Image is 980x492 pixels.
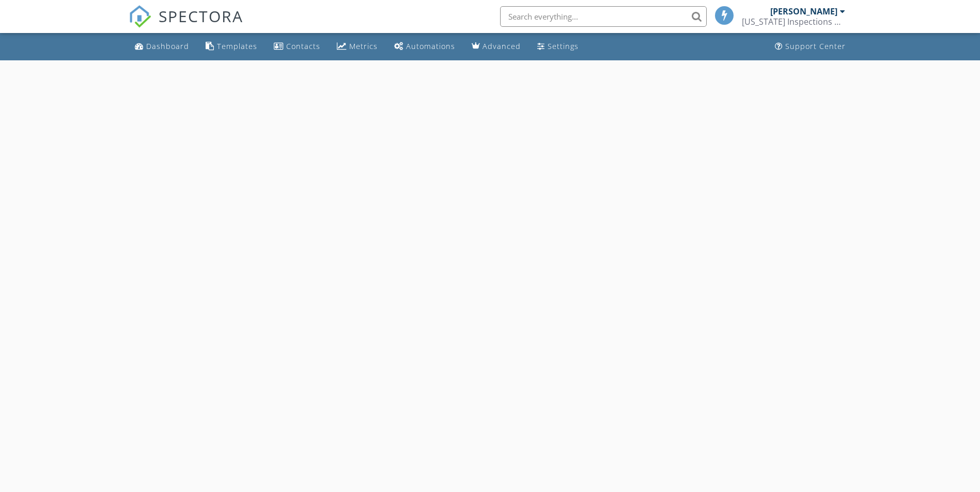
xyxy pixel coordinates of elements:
[500,6,707,27] input: Search everything...
[146,41,189,51] div: Dashboard
[201,37,261,56] a: Templates
[131,37,193,56] a: Dashboard
[217,41,257,51] div: Templates
[483,41,521,51] div: Advanced
[771,37,850,56] a: Support Center
[770,6,837,17] div: [PERSON_NAME]
[533,37,583,56] a: Settings
[129,14,243,36] a: SPECTORA
[129,5,151,28] img: The Best Home Inspection Software - Spectora
[468,37,525,56] a: Advanced
[270,37,324,56] a: Contacts
[390,37,459,56] a: Automations (Basic)
[333,37,382,56] a: Metrics
[406,41,455,51] div: Automations
[159,5,243,27] span: SPECTORA
[742,17,845,27] div: Florida Inspections Group LLC
[286,41,320,51] div: Contacts
[349,41,378,51] div: Metrics
[548,41,579,51] div: Settings
[785,41,846,51] div: Support Center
